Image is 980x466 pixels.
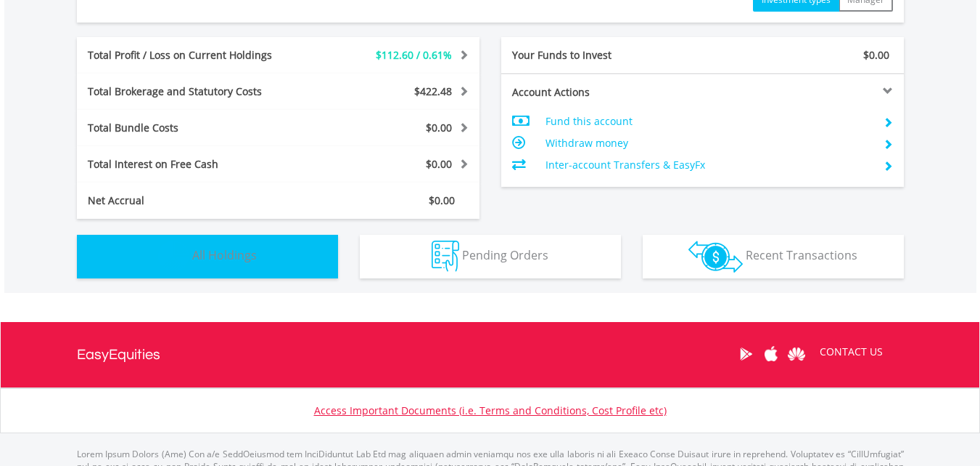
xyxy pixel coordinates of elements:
[810,332,893,372] a: CONTACT US
[360,235,621,278] button: Pending Orders
[314,403,667,417] a: Access Important Documents (i.e. Terms and Conditions, Cost Profile etc)
[426,157,452,171] span: $0.00
[545,154,871,176] td: Inter-account Transfers & EasyFx
[192,247,257,263] span: All Holdings
[77,84,312,99] div: Total Brokerage and Statutory Costs
[746,247,857,263] span: Recent Transactions
[77,235,338,278] button: All Holdings
[77,322,160,387] a: EasyEquities
[429,193,455,207] span: $0.00
[426,121,452,134] span: $0.00
[688,241,743,273] img: transactions-zar-wht.png
[158,241,189,272] img: holdings-wht.png
[545,132,871,154] td: Withdraw money
[643,235,904,278] button: Recent Transactions
[784,332,810,377] a: Huawei
[77,157,312,172] div: Total Interest on Free Cash
[501,48,703,63] div: Your Funds to Invest
[863,48,889,62] span: $0.00
[733,332,759,377] a: Google Play
[545,111,871,132] td: Fund this account
[414,84,452,98] span: $422.48
[77,48,312,63] div: Total Profit / Loss on Current Holdings
[501,85,703,100] div: Account Actions
[759,332,784,377] a: Apple
[462,247,548,263] span: Pending Orders
[77,121,312,135] div: Total Bundle Costs
[376,48,452,62] span: $112.60 / 0.61%
[432,241,459,272] img: pending_instructions-wht.png
[77,193,312,208] div: Net Accrual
